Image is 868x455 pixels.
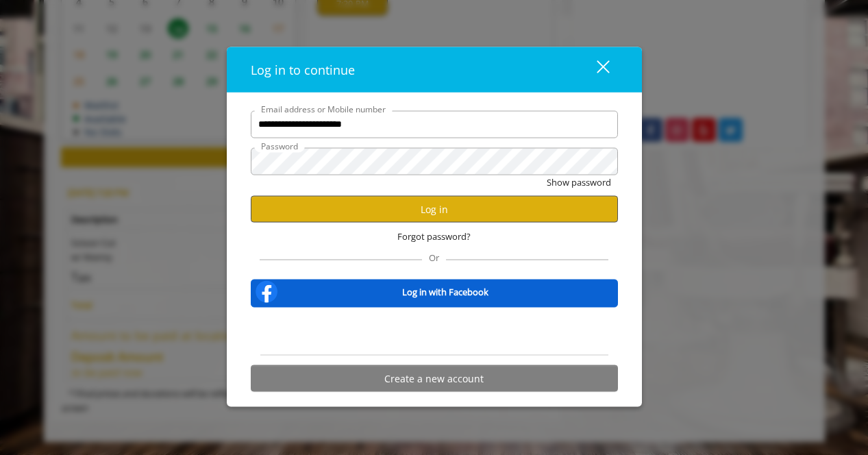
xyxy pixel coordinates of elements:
b: Log in with Facebook [402,284,488,299]
button: close dialog [571,56,618,84]
button: Log in [251,196,618,223]
div: close dialog [581,59,608,79]
span: Forgot password? [397,230,471,244]
button: Show password [547,175,611,189]
label: Password [254,139,305,152]
span: Or [422,251,446,264]
label: Email address or Mobile number [254,102,393,115]
button: Create a new account [251,365,618,392]
span: Log in to continue [251,61,355,77]
img: facebook-logo [253,278,280,306]
input: Password [251,147,618,175]
iframe: Sign in with Google Button [364,317,504,347]
input: Email address or Mobile number [251,110,618,138]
